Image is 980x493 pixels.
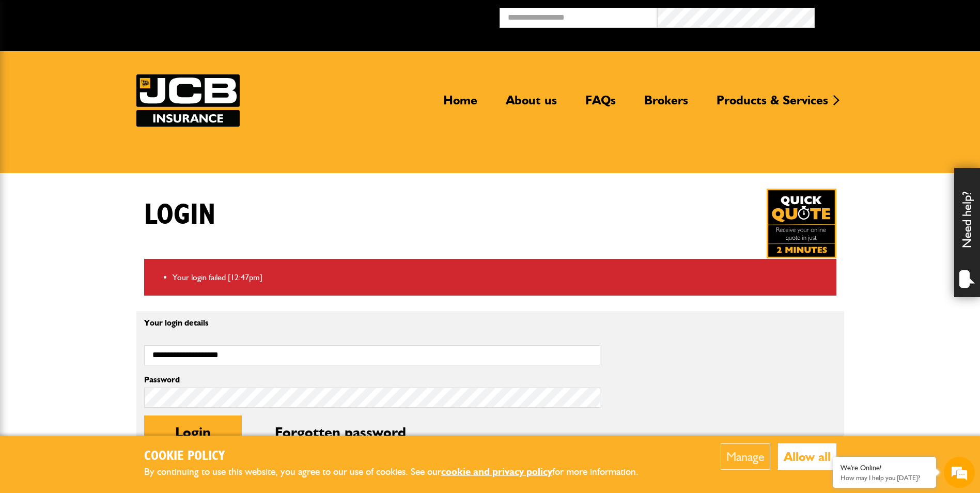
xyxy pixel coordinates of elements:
li: Your login failed [12:47pm] [173,271,829,284]
button: Broker Login [815,8,972,24]
a: JCB Insurance Services [136,74,240,127]
div: Need help? [954,168,980,297]
a: Brokers [636,93,696,116]
p: Your login details [144,319,600,327]
p: By continuing to use this website, you agree to our use of cookies. See our for more information. [144,464,656,480]
button: Forgotten password [244,415,437,449]
a: About us [498,93,565,116]
button: Allow all [778,443,836,470]
img: JCB Insurance Services logo [136,74,240,127]
label: Password [144,376,600,384]
div: We're Online! [841,464,928,472]
a: Products & Services [709,93,836,116]
img: Quick Quote [767,189,836,258]
button: Login [144,415,242,449]
h1: Login [144,198,215,233]
a: Home [435,93,485,116]
a: cookie and privacy policy [441,466,552,477]
p: How may I help you today? [841,474,928,482]
a: FAQs [578,93,624,116]
a: Get your insurance quote in just 2-minutes [767,189,836,258]
h2: Cookie Policy [144,449,656,465]
button: Manage [721,443,770,470]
